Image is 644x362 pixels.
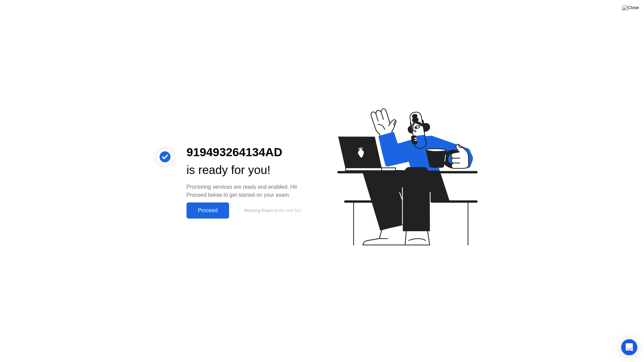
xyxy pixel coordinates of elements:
img: Close [622,5,639,10]
button: Starting Exam in9m and 52s [232,204,311,217]
span: 9m and 52s [279,208,301,213]
div: is ready for you! [186,161,311,179]
div: Proceed [189,207,227,214]
button: Proceed [186,202,229,219]
div: 919493264134AD [186,143,311,161]
div: Open Intercom Messenger [621,339,637,355]
div: Proctoring services are ready and enabled. Hit Proceed below to get started on your exam. [186,183,311,199]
